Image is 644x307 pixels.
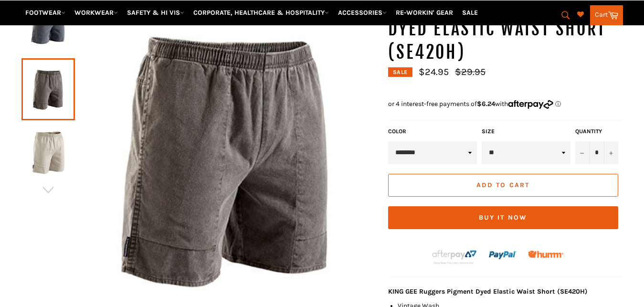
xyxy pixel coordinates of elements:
a: SAFETY & HI VIS [123,4,188,21]
img: KING GEE Ruggers Pigment Dyed Elastic Waist Short (SE420H) - Workin' Gear [26,127,70,180]
a: CORPORATE, HEALTHCARE & HOSPITALITY [190,4,333,21]
button: Add to Cart [388,174,618,197]
button: Increase item quantity by one [604,141,618,164]
span: $24.95 [419,66,449,77]
a: FOOTWEAR [21,4,69,21]
img: Humm_core_logo_RGB-01_300x60px_small_195d8312-4386-4de7-b182-0ef9b6303a37.png [528,251,563,258]
label: Color [388,127,477,136]
s: $29.95 [455,66,486,77]
a: SALE [458,4,482,21]
a: ACCESSORIES [334,4,391,21]
a: RE-WORKIN' GEAR [392,4,457,21]
a: WORKWEAR [71,4,122,21]
button: Reduce item quantity by one [575,141,590,164]
span: Add to Cart [476,181,529,189]
label: Quantity [575,127,618,136]
a: Cart [590,5,623,25]
button: Buy it now [388,206,618,229]
label: Size [482,127,570,136]
img: Afterpay-Logo-on-dark-bg_large.png [431,249,478,265]
div: Sale [388,67,412,77]
img: paypal.png [489,241,517,269]
strong: KING GEE Ruggers Pigment Dyed Elastic Waist Short (SE420H) [388,287,588,296]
